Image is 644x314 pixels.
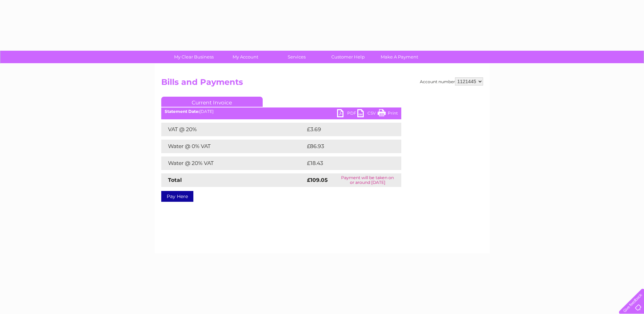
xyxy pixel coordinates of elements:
a: CSV [357,109,378,119]
td: £18.43 [305,156,387,170]
b: Statement Date: [165,109,199,114]
td: Payment will be taken on or around [DATE] [334,173,401,187]
td: VAT @ 20% [161,123,305,136]
div: [DATE] [161,109,401,114]
a: My Account [217,51,273,63]
a: Customer Help [320,51,376,63]
a: Print [378,109,398,119]
td: £3.69 [305,123,386,136]
a: Make A Payment [372,51,427,63]
a: Pay Here [161,191,193,202]
strong: Total [168,177,182,183]
a: Current Invoice [161,97,263,107]
a: My Clear Business [166,51,222,63]
div: Account number [420,77,483,86]
a: Services [269,51,325,63]
a: PDF [337,109,357,119]
td: Water @ 20% VAT [161,156,305,170]
td: £86.93 [305,140,388,153]
td: Water @ 0% VAT [161,140,305,153]
strong: £109.05 [307,177,328,183]
h2: Bills and Payments [161,77,483,90]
